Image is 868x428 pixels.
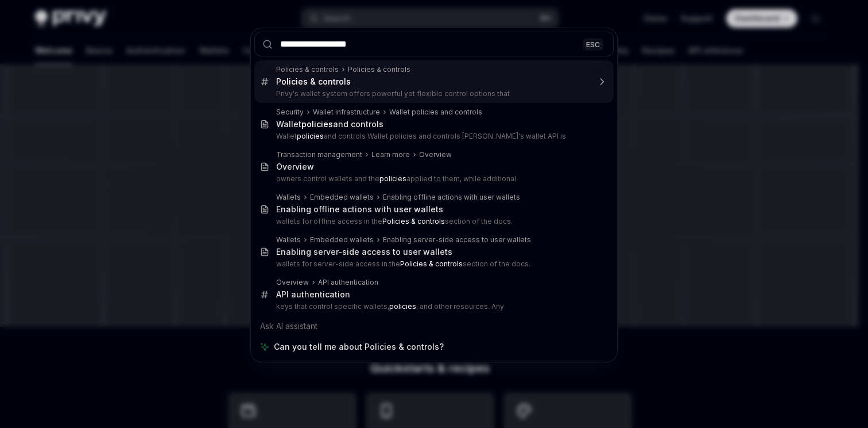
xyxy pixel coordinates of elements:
[276,247,452,257] div: Enabling server-side access to user wallets
[297,132,324,140] b: policies
[276,193,301,202] div: Wallets
[274,341,444,353] span: Can you tell me about Policies & controls?
[310,235,374,244] div: Embedded wallets
[276,302,590,311] p: keys that control specific wallets, , and other resources. Any
[389,108,482,117] div: Wallet policies and controls
[276,150,362,159] div: Transaction management
[419,150,452,159] div: Overview
[276,65,339,74] div: Policies & controls
[371,150,410,159] div: Learn more
[389,302,416,311] b: policies
[276,217,590,226] p: wallets for offline access in the section of the docs.
[301,119,333,129] b: policies
[276,108,304,117] div: Security
[276,278,309,287] div: Overview
[400,259,463,268] b: Policies & controls
[382,217,445,226] b: Policies & controls
[276,132,590,141] p: Wallet and controls Wallet policies and controls [PERSON_NAME]'s wallet API is
[318,278,378,287] div: API authentication
[276,162,314,172] div: Overview
[276,289,350,300] div: API authentication
[583,38,603,50] div: ESC
[383,235,531,244] div: Enabling server-side access to user wallets
[310,193,374,202] div: Embedded wallets
[276,89,590,98] p: Privy's wallet system offers powerful yet flexible control options that
[313,108,380,117] div: Wallet infrastructure
[254,316,614,337] div: Ask AI assistant
[276,204,443,215] div: Enabling offline actions with user wallets
[276,259,590,269] p: wallets for server-side access in the section of the docs.
[276,77,351,86] b: Policies & controls
[383,193,520,202] div: Enabling offline actions with user wallets
[276,174,590,184] p: owners control wallets and the applied to them, while additional
[379,174,406,183] b: policies
[276,235,301,244] div: Wallets
[348,65,410,74] div: Policies & controls
[276,119,383,129] div: Wallet and controls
